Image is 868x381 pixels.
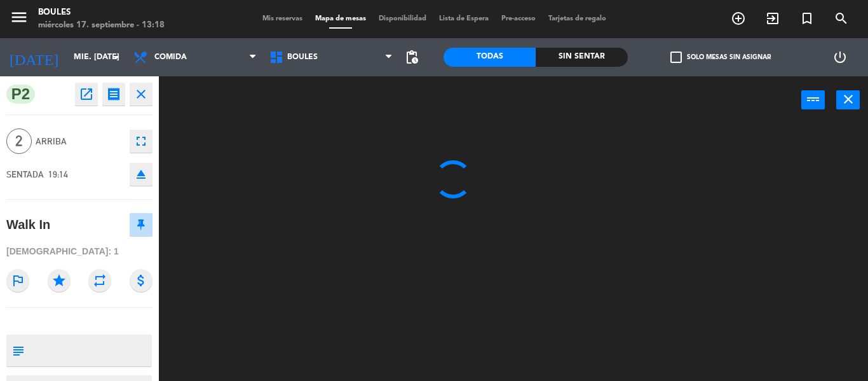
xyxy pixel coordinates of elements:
button: power_input [801,90,825,109]
span: WALK IN [756,8,790,29]
span: BUSCAR [824,8,858,29]
button: close [836,90,860,109]
div: miércoles 17. septiembre - 13:18 [38,19,165,32]
i: repeat [88,269,111,292]
span: P2 [6,85,35,104]
i: fullscreen [133,134,149,149]
i: open_in_new [79,87,94,102]
i: close [133,87,149,102]
span: Reserva especial [790,8,824,29]
span: pending_actions [404,50,419,65]
div: Walk In [6,214,50,235]
button: receipt [102,83,125,106]
span: Comida [154,53,187,62]
i: outlined_flag [6,269,29,292]
i: menu [10,8,29,27]
i: attach_money [130,269,153,292]
i: exit_to_app [765,11,780,26]
span: Tarjetas de regalo [542,15,613,22]
i: turned_in_not [799,11,815,26]
i: eject [133,167,149,182]
i: power_input [806,92,821,107]
div: Sin sentar [536,48,628,67]
div: [DEMOGRAPHIC_DATA]: 1 [6,240,153,263]
i: star [48,269,71,292]
span: RESERVAR MESA [721,8,756,29]
button: eject [130,163,153,186]
i: add_circle_outline [731,11,746,26]
i: arrow_drop_down [109,50,124,65]
span: 2 [6,128,32,154]
div: Boules [38,6,165,19]
i: search [834,11,849,26]
span: Disponibilidad [372,15,433,22]
span: Arriba [36,134,123,149]
button: fullscreen [130,130,153,153]
span: Mis reservas [256,15,309,22]
div: Todas [444,48,536,67]
i: subject [11,343,25,357]
label: Solo mesas sin asignar [670,52,771,63]
span: Lista de Espera [433,15,495,22]
i: close [841,92,856,107]
span: Pre-acceso [495,15,542,22]
span: 19:14 [48,169,68,179]
span: Mapa de mesas [309,15,372,22]
button: close [130,83,153,106]
i: receipt [106,87,121,102]
span: Boules [287,53,318,62]
span: check_box_outline_blank [670,52,682,63]
span: SENTADA [6,169,44,179]
button: open_in_new [75,83,98,106]
i: power_settings_new [832,50,848,65]
button: menu [10,8,29,31]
